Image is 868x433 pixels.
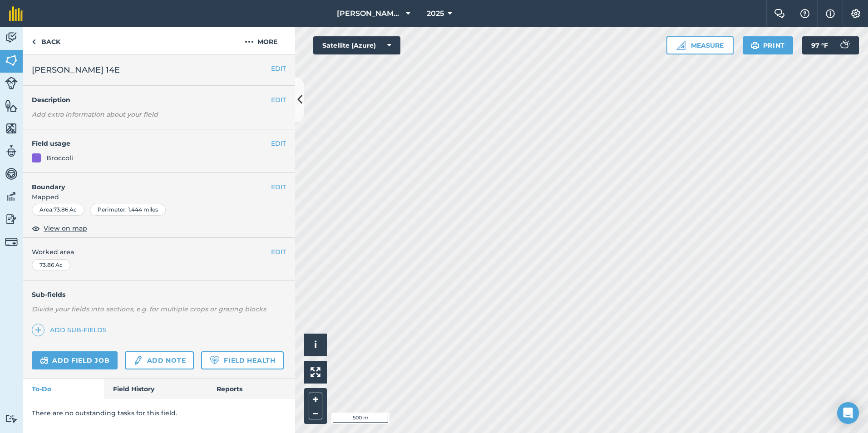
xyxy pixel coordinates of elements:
img: A question mark icon [799,9,810,18]
h4: Boundary [23,173,271,192]
a: Field Health [201,351,283,369]
img: svg+xml;base64,PD94bWwgdmVyc2lvbj0iMS4wIiBlbmNvZGluZz0idXRmLTgiPz4KPCEtLSBHZW5lcmF0b3I6IEFkb2JlIE... [5,190,18,203]
a: Reports [207,379,295,399]
button: EDIT [271,247,286,257]
img: svg+xml;base64,PHN2ZyB4bWxucz0iaHR0cDovL3d3dy53My5vcmcvMjAwMC9zdmciIHdpZHRoPSIxOSIgaGVpZ2h0PSIyNC... [751,40,759,51]
p: There are no outstanding tasks for this field. [32,408,286,418]
button: – [309,406,322,419]
span: Worked area [32,247,286,257]
img: svg+xml;base64,PD94bWwgdmVyc2lvbj0iMS4wIiBlbmNvZGluZz0idXRmLTgiPz4KPCEtLSBHZW5lcmF0b3I6IEFkb2JlIE... [5,77,18,89]
img: svg+xml;base64,PD94bWwgdmVyc2lvbj0iMS4wIiBlbmNvZGluZz0idXRmLTgiPz4KPCEtLSBHZW5lcmF0b3I6IEFkb2JlIE... [40,355,49,366]
a: Field History [104,379,207,399]
img: svg+xml;base64,PD94bWwgdmVyc2lvbj0iMS4wIiBlbmNvZGluZz0idXRmLTgiPz4KPCEtLSBHZW5lcmF0b3I6IEFkb2JlIE... [5,236,18,248]
div: Broccoli [46,153,73,163]
img: svg+xml;base64,PD94bWwgdmVyc2lvbj0iMS4wIiBlbmNvZGluZz0idXRmLTgiPz4KPCEtLSBHZW5lcmF0b3I6IEFkb2JlIE... [5,167,18,181]
button: EDIT [271,182,286,192]
button: EDIT [271,64,286,74]
button: EDIT [271,138,286,148]
img: svg+xml;base64,PD94bWwgdmVyc2lvbj0iMS4wIiBlbmNvZGluZz0idXRmLTgiPz4KPCEtLSBHZW5lcmF0b3I6IEFkb2JlIE... [5,414,18,423]
span: View on map [44,223,87,233]
img: svg+xml;base64,PHN2ZyB4bWxucz0iaHR0cDovL3d3dy53My5vcmcvMjAwMC9zdmciIHdpZHRoPSI1NiIgaGVpZ2h0PSI2MC... [5,54,18,67]
a: Add note [125,351,194,369]
img: svg+xml;base64,PD94bWwgdmVyc2lvbj0iMS4wIiBlbmNvZGluZz0idXRmLTgiPz4KPCEtLSBHZW5lcmF0b3I6IEFkb2JlIE... [5,144,18,158]
a: Back [23,27,69,54]
button: More [227,27,295,54]
div: Perimeter : 1.444 miles [90,204,166,216]
div: Area : 73.86 Ac [32,204,84,216]
span: 97 ° F [811,36,828,54]
button: EDIT [271,95,286,105]
div: Open Intercom Messenger [837,402,859,424]
span: [PERSON_NAME] Farming Company [337,8,402,19]
button: Measure [666,36,734,54]
button: + [309,393,322,406]
img: svg+xml;base64,PD94bWwgdmVyc2lvbj0iMS4wIiBlbmNvZGluZz0idXRmLTgiPz4KPCEtLSBHZW5lcmF0b3I6IEFkb2JlIE... [133,355,143,366]
a: Add sub-fields [32,324,110,336]
button: Satellite (Azure) [313,36,400,54]
span: i [314,339,317,350]
h4: Sub-fields [23,290,295,300]
span: Mapped [23,192,295,202]
img: A cog icon [850,9,861,18]
img: svg+xml;base64,PHN2ZyB4bWxucz0iaHR0cDovL3d3dy53My5vcmcvMjAwMC9zdmciIHdpZHRoPSIxOCIgaGVpZ2h0PSIyNC... [32,223,40,234]
img: svg+xml;base64,PHN2ZyB4bWxucz0iaHR0cDovL3d3dy53My5vcmcvMjAwMC9zdmciIHdpZHRoPSI1NiIgaGVpZ2h0PSI2MC... [5,99,18,113]
button: 97 °F [802,36,859,54]
img: svg+xml;base64,PD94bWwgdmVyc2lvbj0iMS4wIiBlbmNvZGluZz0idXRmLTgiPz4KPCEtLSBHZW5lcmF0b3I6IEFkb2JlIE... [5,31,18,44]
img: svg+xml;base64,PD94bWwgdmVyc2lvbj0iMS4wIiBlbmNvZGluZz0idXRmLTgiPz4KPCEtLSBHZW5lcmF0b3I6IEFkb2JlIE... [835,36,853,54]
img: svg+xml;base64,PHN2ZyB4bWxucz0iaHR0cDovL3d3dy53My5vcmcvMjAwMC9zdmciIHdpZHRoPSIxNCIgaGVpZ2h0PSIyNC... [35,325,41,335]
em: Divide your fields into sections, e.g. for multiple crops or grazing blocks [32,305,266,313]
img: Two speech bubbles overlapping with the left bubble in the forefront [774,9,785,18]
h4: Field usage [32,138,271,148]
h4: Description [32,95,286,105]
a: To-Do [23,379,104,399]
em: Add extra information about your field [32,110,158,118]
button: i [304,334,327,356]
img: svg+xml;base64,PHN2ZyB4bWxucz0iaHR0cDovL3d3dy53My5vcmcvMjAwMC9zdmciIHdpZHRoPSIyMCIgaGVpZ2h0PSIyNC... [245,36,254,47]
button: View on map [32,223,87,234]
span: [PERSON_NAME] 14E [32,64,120,76]
a: Add field job [32,351,118,369]
img: svg+xml;base64,PD94bWwgdmVyc2lvbj0iMS4wIiBlbmNvZGluZz0idXRmLTgiPz4KPCEtLSBHZW5lcmF0b3I6IEFkb2JlIE... [5,212,18,226]
img: svg+xml;base64,PHN2ZyB4bWxucz0iaHR0cDovL3d3dy53My5vcmcvMjAwMC9zdmciIHdpZHRoPSIxNyIgaGVpZ2h0PSIxNy... [826,8,835,19]
button: Print [743,36,794,54]
img: svg+xml;base64,PHN2ZyB4bWxucz0iaHR0cDovL3d3dy53My5vcmcvMjAwMC9zdmciIHdpZHRoPSI1NiIgaGVpZ2h0PSI2MC... [5,122,18,135]
img: Four arrows, one pointing top left, one top right, one bottom right and the last bottom left [311,367,321,377]
img: Ruler icon [676,41,686,50]
span: 2025 [427,8,444,19]
img: fieldmargin Logo [9,6,23,21]
img: svg+xml;base64,PHN2ZyB4bWxucz0iaHR0cDovL3d3dy53My5vcmcvMjAwMC9zdmciIHdpZHRoPSI5IiBoZWlnaHQ9IjI0Ii... [32,36,36,47]
div: 73.86 Ac [32,259,70,271]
